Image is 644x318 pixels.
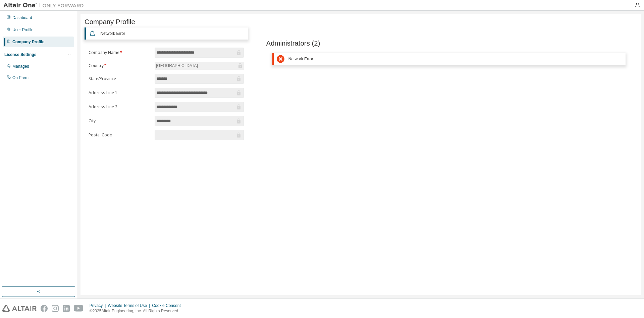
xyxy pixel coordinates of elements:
[288,57,623,62] div: Network Error
[89,50,151,55] label: Company Name
[12,39,44,45] div: Company Profile
[90,303,108,308] div: Privacy
[89,132,151,138] label: Postal Code
[12,27,34,33] div: User Profile
[74,305,84,312] img: youtube.svg
[266,40,320,47] span: Administrators (2)
[89,63,151,68] label: Country
[12,64,29,69] div: Managed
[85,18,135,26] span: Company Profile
[90,308,185,314] p: © 2025 Altair Engineering, Inc. All Rights Reserved.
[63,305,70,312] img: linkedin.svg
[100,31,245,36] div: Network Error
[3,2,87,9] img: Altair One
[4,52,36,57] div: License Settings
[12,75,29,80] div: On Prem
[155,62,244,70] div: [GEOGRAPHIC_DATA]
[89,104,151,110] label: Address Line 2
[108,303,152,308] div: Website Terms of Use
[89,76,151,81] label: State/Province
[41,305,48,312] img: facebook.svg
[2,305,37,312] img: altair_logo.svg
[89,90,151,96] label: Address Line 1
[52,305,59,312] img: instagram.svg
[152,303,184,308] div: Cookie Consent
[89,118,151,124] label: City
[155,62,199,69] div: [GEOGRAPHIC_DATA]
[12,15,32,20] div: Dashboard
